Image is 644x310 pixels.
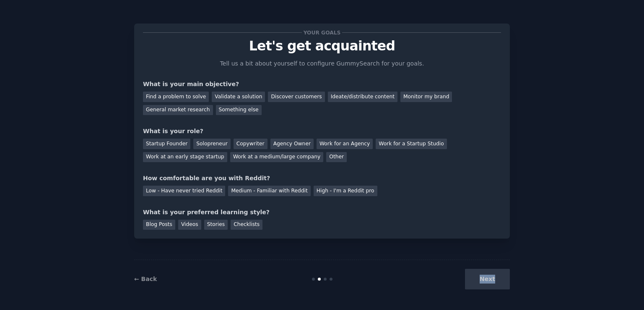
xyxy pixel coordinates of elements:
[143,208,501,217] div: What is your preferred learning style?
[216,105,262,116] div: Something else
[143,220,175,230] div: Blog Posts
[228,186,310,196] div: Medium - Familiar with Reddit
[212,92,265,102] div: Validate a solution
[234,139,267,149] div: Copywriter
[178,220,201,230] div: Videos
[193,139,230,149] div: Solopreneur
[143,174,501,183] div: How comfortable are you with Reddit?
[230,152,323,163] div: Work at a medium/large company
[270,139,314,149] div: Agency Owner
[216,59,428,68] p: Tell us a bit about yourself to configure GummySearch for your goals.
[143,127,501,136] div: What is your role?
[376,139,447,149] div: Work for a Startup Studio
[143,186,225,196] div: Low - Have never tried Reddit
[317,139,373,149] div: Work for an Agency
[302,28,342,37] span: Your goals
[400,92,452,102] div: Monitor my brand
[268,92,325,102] div: Discover customers
[143,152,227,163] div: Work at an early stage startup
[143,105,213,116] div: General market research
[134,276,157,282] a: ← Back
[314,186,377,196] div: High - I'm a Reddit pro
[328,92,397,102] div: Ideate/distribute content
[204,220,228,230] div: Stories
[231,220,262,230] div: Checklists
[143,139,190,149] div: Startup Founder
[326,152,347,163] div: Other
[143,80,501,89] div: What is your main objective?
[143,39,501,53] p: Let's get acquainted
[143,92,209,102] div: Find a problem to solve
